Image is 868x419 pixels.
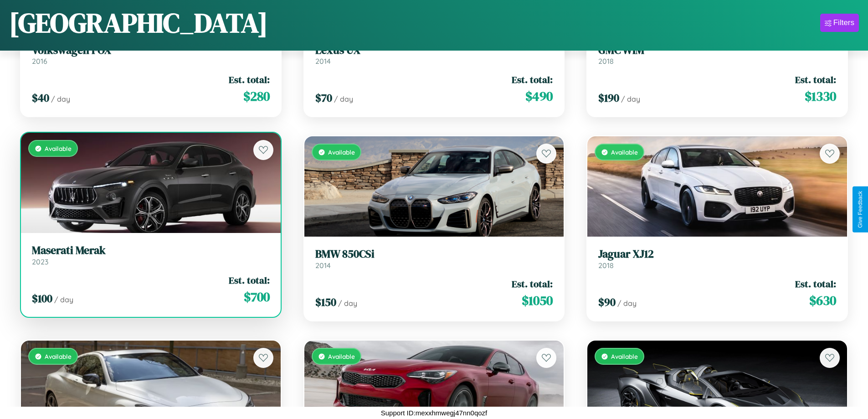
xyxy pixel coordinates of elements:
[512,73,553,86] span: Est. total:
[598,261,614,270] span: 2018
[512,277,553,290] span: Est. total:
[54,295,73,304] span: / day
[32,244,270,257] h3: Maserati Merak
[315,295,336,310] span: $ 150
[611,148,638,156] span: Available
[244,288,270,306] span: $ 700
[833,18,854,27] div: Filters
[32,244,270,266] a: Maserati Merak2023
[315,261,331,270] span: 2014
[328,148,355,156] span: Available
[229,274,270,287] span: Est. total:
[795,73,836,86] span: Est. total:
[857,191,863,228] div: Give Feedback
[32,291,52,306] span: $ 100
[795,277,836,290] span: Est. total:
[328,352,355,360] span: Available
[617,299,637,308] span: / day
[32,44,270,66] a: Volkswagen FOX2016
[598,90,619,105] span: $ 190
[598,248,836,261] h3: Jaguar XJ12
[315,44,553,66] a: Lexus UX2014
[334,94,353,103] span: / day
[229,73,270,86] span: Est. total:
[315,248,553,261] h3: BMW 850CSi
[45,352,72,360] span: Available
[598,295,616,310] span: $ 90
[315,248,553,270] a: BMW 850CSi2014
[525,87,553,105] span: $ 490
[598,57,614,66] span: 2018
[598,248,836,270] a: Jaguar XJ122018
[381,407,487,419] p: Support ID: mexxhmwegj47nn0qozf
[32,257,48,266] span: 2023
[32,57,47,66] span: 2016
[243,87,270,105] span: $ 280
[522,291,553,310] span: $ 1050
[32,90,49,105] span: $ 40
[51,94,70,103] span: / day
[315,57,331,66] span: 2014
[315,90,332,105] span: $ 70
[611,352,638,360] span: Available
[598,44,836,66] a: GMC WIM2018
[820,14,859,32] button: Filters
[9,4,268,41] h1: [GEOGRAPHIC_DATA]
[338,299,357,308] span: / day
[805,87,836,105] span: $ 1330
[621,94,640,103] span: / day
[809,291,836,310] span: $ 630
[45,145,72,152] span: Available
